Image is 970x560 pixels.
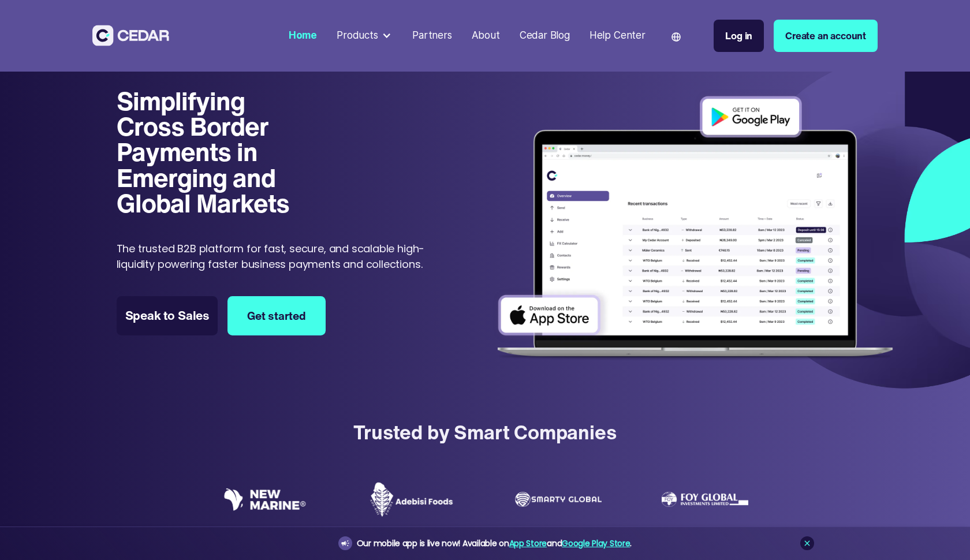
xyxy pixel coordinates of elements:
[472,28,500,43] div: About
[584,23,650,49] a: Help Center
[412,28,452,43] div: Partners
[662,492,748,507] img: Foy Global Investments Limited Logo
[671,32,681,42] img: world icon
[117,241,439,272] p: The trusted B2B platform for fast, secure, and scalable high-liquidity powering faster business p...
[117,296,218,335] a: Speak to Sales
[514,23,574,49] a: Cedar Blog
[467,23,505,49] a: About
[774,20,878,52] a: Create an account
[368,481,455,517] img: Adebisi Foods logo
[341,539,350,548] img: announcement
[117,88,311,216] h1: Simplifying Cross Border Payments in Emerging and Global Markets
[488,88,902,369] img: Dashboard of transactions
[520,28,570,43] div: Cedar Blog
[222,488,308,511] img: New Marine logo
[337,28,378,43] div: Products
[357,536,632,551] div: Our mobile app is live now! Available on and .
[714,20,764,52] a: Log in
[562,537,630,549] a: Google Play Store
[509,537,547,549] a: App Store
[590,28,646,43] div: Help Center
[408,23,457,49] a: Partners
[289,28,317,43] div: Home
[515,492,602,507] img: Smarty Global logo
[332,24,398,48] div: Products
[283,23,322,49] a: Home
[227,296,326,335] a: Get started
[725,28,752,43] div: Log in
